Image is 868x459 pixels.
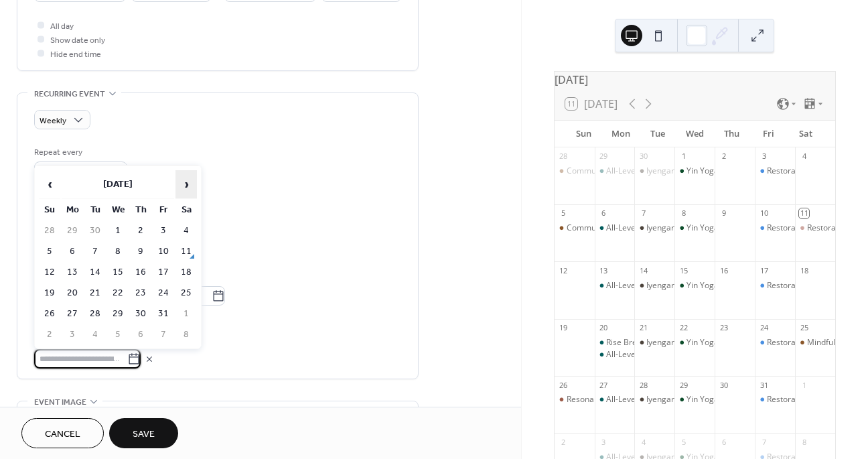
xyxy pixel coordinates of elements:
[638,323,648,333] div: 21
[153,263,174,282] td: 17
[50,19,74,34] span: All day
[646,394,695,405] div: Iyengar Yoga
[34,395,86,409] span: Event image
[84,242,106,261] td: 7
[50,34,105,48] span: Show date only
[599,437,609,447] div: 3
[606,394,662,405] div: All-Levels Yoga
[39,304,60,324] td: 26
[799,208,809,218] div: 11
[678,437,689,447] div: 5
[39,283,60,303] td: 19
[638,208,648,218] div: 7
[759,151,769,161] div: 3
[175,283,197,303] td: 25
[555,72,835,88] div: [DATE]
[719,323,729,333] div: 23
[153,325,174,344] td: 7
[34,323,401,337] span: Excluded dates
[107,263,129,282] td: 15
[638,151,648,161] div: 30
[719,437,729,447] div: 6
[39,221,60,241] td: 28
[62,200,83,220] th: Mo
[559,151,569,161] div: 28
[133,428,155,442] span: Save
[719,208,729,218] div: 9
[719,151,729,161] div: 2
[606,337,667,348] div: Rise Breathwork
[759,265,769,275] div: 17
[686,337,719,348] div: Yin Yoga
[21,418,104,448] a: Cancel
[595,349,635,360] div: All-Levels Yoga
[153,221,174,241] td: 3
[686,280,719,291] div: Yin Yoga
[795,222,835,234] div: Restorative Yoga Nidra Sound Bath
[606,166,662,177] div: All-Levels Yoga
[555,166,595,177] div: Community Yoga
[606,280,662,291] div: All-Levels Yoga
[130,263,151,282] td: 16
[565,121,602,147] div: Sun
[599,380,609,390] div: 27
[62,263,83,282] td: 13
[34,145,125,159] div: Repeat every
[799,151,809,161] div: 4
[759,437,769,447] div: 7
[755,280,795,291] div: Restorative Yoga
[678,265,689,275] div: 15
[84,263,106,282] td: 14
[646,222,695,234] div: Iyengar Yoga
[767,280,830,291] div: Restorative Yoga
[62,221,83,241] td: 29
[40,113,66,129] span: Weekly
[39,242,60,261] td: 5
[39,325,60,344] td: 2
[674,280,715,291] div: Yin Yoga
[634,337,674,348] div: Iyengar Yoga
[755,394,795,405] div: Restorative Yoga
[674,166,715,177] div: Yin Yoga
[130,304,151,324] td: 30
[678,151,689,161] div: 1
[34,257,399,271] div: Ends
[759,208,769,218] div: 10
[686,222,719,234] div: Yin Yoga
[646,337,695,348] div: Iyengar Yoga
[767,337,830,348] div: Restorative Yoga
[559,265,569,275] div: 12
[567,222,630,234] div: Community Yoga
[559,380,569,390] div: 26
[62,283,83,303] td: 20
[767,166,830,177] div: Restorative Yoga
[559,323,569,333] div: 19
[799,380,809,390] div: 1
[62,242,83,261] td: 6
[595,166,635,177] div: All-Levels Yoga
[84,200,106,220] th: Tu
[45,428,80,442] span: Cancel
[34,209,399,223] div: Repeat on
[107,325,129,344] td: 5
[719,380,729,390] div: 30
[153,304,174,324] td: 31
[153,283,174,303] td: 24
[750,121,787,147] div: Fri
[153,200,174,220] th: Fr
[799,437,809,447] div: 8
[175,200,197,220] th: Sa
[767,222,830,234] div: Restorative Yoga
[559,437,569,447] div: 2
[555,222,595,234] div: Community Yoga
[130,242,151,261] td: 9
[62,304,83,324] td: 27
[755,222,795,234] div: Restorative Yoga
[107,200,129,220] th: We
[109,418,178,448] button: Save
[713,121,750,147] div: Thu
[767,394,830,405] div: Restorative Yoga
[595,394,635,405] div: All-Levels Yoga
[40,171,60,198] span: ‹
[634,280,674,291] div: Iyengar Yoga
